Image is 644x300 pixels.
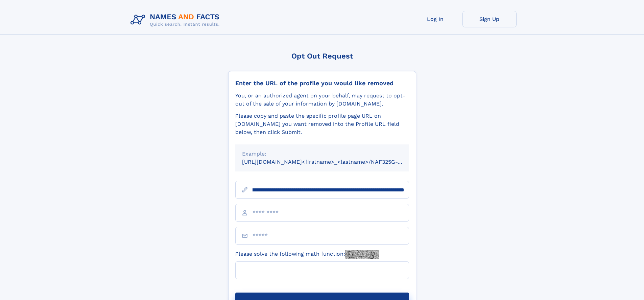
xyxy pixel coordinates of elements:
[242,150,402,158] div: Example:
[462,11,517,27] a: Sign Up
[408,11,462,27] a: Log In
[242,159,422,165] small: [URL][DOMAIN_NAME]<firstname>_<lastname>/NAF325G-xxxxxxxx
[235,79,409,87] div: Enter the URL of the profile you would like removed
[235,112,409,136] div: Please copy and paste the specific profile page URL on [DOMAIN_NAME] you want removed into the Pr...
[235,250,379,259] label: Please solve the following math function:
[235,92,409,108] div: You, or an authorized agent on your behalf, may request to opt-out of the sale of your informatio...
[228,52,416,60] div: Opt Out Request
[128,11,225,29] img: Logo Names and Facts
